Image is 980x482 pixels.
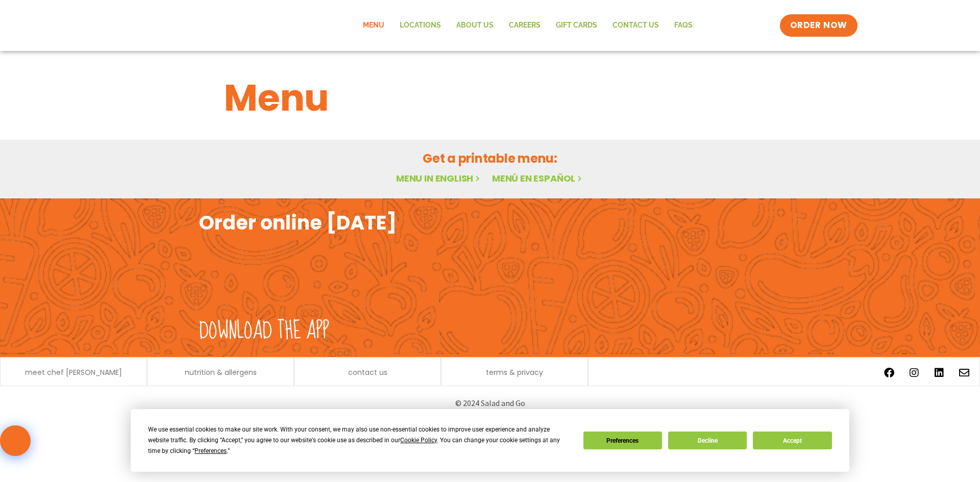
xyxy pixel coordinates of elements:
img: wpChatIcon [1,426,30,455]
p: © 2024 Salad and Go [204,396,776,410]
a: Menu [355,14,392,37]
a: Menú en español [492,172,584,185]
a: GIFT CARDS [548,14,605,37]
img: fork [199,235,352,312]
a: Careers [501,14,548,37]
a: Menu in English [396,172,482,185]
a: meet chef [PERSON_NAME] [25,369,122,376]
a: nutrition & allergens [185,369,257,376]
h2: Download the app [199,317,329,345]
div: Cookie Consent Prompt [131,409,849,472]
a: Contact Us [605,14,667,37]
div: We use essential cookies to make our site work. With your consent, we may also use non-essential ... [148,424,571,456]
span: Cookie Policy [400,437,437,444]
a: ORDER NOW [780,14,857,37]
a: Locations [392,14,449,37]
span: ORDER NOW [790,19,847,32]
span: Preferences [194,447,227,454]
h2: Get a printable menu: [224,149,756,167]
a: terms & privacy [486,369,543,376]
a: FAQs [667,14,700,37]
button: Accept [753,432,831,449]
a: About Us [449,14,501,37]
img: new-SAG-logo-768×292 [122,5,276,46]
h1: Menu [224,70,756,125]
a: contact us [348,369,387,376]
button: Preferences [583,432,662,449]
button: Decline [668,432,747,449]
nav: Menu [355,14,700,37]
img: appstore [493,240,631,316]
h2: Order online [DATE] [199,210,397,235]
img: google_play [642,240,781,316]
